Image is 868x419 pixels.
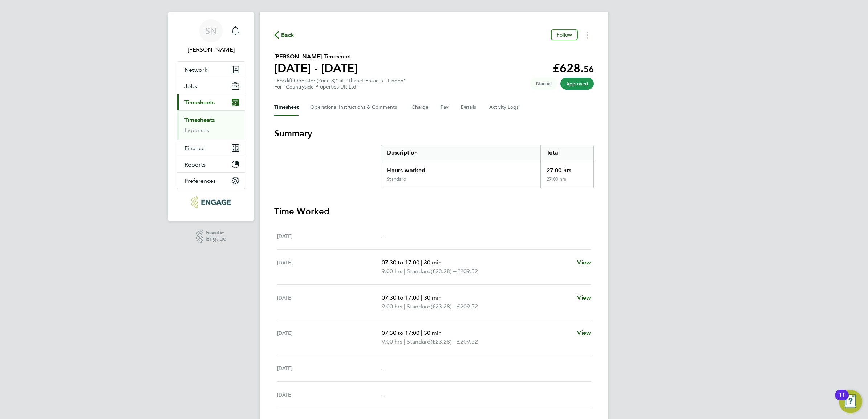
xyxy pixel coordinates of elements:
[274,30,295,40] button: Back
[184,127,209,133] a: Expenses
[577,259,591,266] span: View
[274,52,358,61] h2: [PERSON_NAME] Timesheet
[177,19,245,54] a: SN[PERSON_NAME]
[177,110,245,140] div: Timesheets
[382,338,402,345] span: 9.00 hrs
[404,338,405,345] span: |
[277,293,382,311] div: [DATE]
[407,337,431,346] span: Standard
[557,32,572,38] span: Follow
[184,116,215,123] a: Timesheets
[184,83,197,90] span: Jobs
[457,303,478,310] span: £209.52
[206,236,226,242] span: Engage
[407,302,431,311] span: Standard
[274,84,406,90] div: For "Countryside Properties UK Ltd"
[382,391,385,398] span: –
[540,145,593,160] div: Total
[553,61,594,75] app-decimal: £628.
[184,145,205,152] span: Finance
[206,230,226,236] span: Powered by
[177,94,245,110] button: Timesheets
[581,29,594,41] button: Timesheets Menu
[177,62,245,78] button: Network
[381,160,540,176] div: Hours worked
[387,176,406,182] div: Standard
[577,329,591,336] span: View
[274,99,299,116] button: Timesheet
[407,267,431,276] span: Standard
[382,233,385,239] span: –
[421,259,422,266] span: |
[382,294,419,301] span: 07:30 to 17:00
[489,99,520,116] button: Activity Logs
[184,66,207,73] span: Network
[281,31,295,40] span: Back
[382,259,419,266] span: 07:30 to 17:00
[381,145,540,160] div: Description
[431,268,457,275] span: (£23.28) =
[461,99,478,116] button: Details
[310,99,400,116] button: Operational Instructions & Comments
[277,232,382,241] div: [DATE]
[274,61,358,75] h1: [DATE] - [DATE]
[577,293,591,302] a: View
[560,78,594,90] span: This timesheet has been approved.
[184,161,206,168] span: Reports
[177,45,245,54] span: Sofia Naylor
[411,99,429,116] button: Charge
[184,99,215,106] span: Timesheets
[421,294,422,301] span: |
[530,78,557,90] span: This timesheet was manually created.
[184,177,216,184] span: Preferences
[577,294,591,301] span: View
[205,26,217,36] span: SN
[421,329,422,336] span: |
[404,303,405,310] span: |
[404,268,405,275] span: |
[274,78,406,90] div: "Forklift Operator (Zone 3)" at "Thanet Phase 5 - Linden"
[540,160,593,176] div: 27.00 hrs
[277,258,382,276] div: [DATE]
[382,303,402,310] span: 9.00 hrs
[196,230,227,243] a: Powered byEngage
[177,140,245,156] button: Finance
[424,294,442,301] span: 30 min
[540,176,593,188] div: 27.00 hrs
[168,12,254,221] nav: Main navigation
[551,29,578,40] button: Follow
[839,395,845,404] div: 11
[177,78,245,94] button: Jobs
[191,196,230,208] img: konnectrecruit-logo-retina.png
[277,390,382,399] div: [DATE]
[177,173,245,189] button: Preferences
[274,128,594,139] h3: Summary
[424,259,442,266] span: 30 min
[382,329,419,336] span: 07:30 to 17:00
[577,329,591,337] a: View
[381,145,594,188] div: Summary
[277,329,382,346] div: [DATE]
[584,64,594,74] span: 56
[441,99,449,116] button: Pay
[277,364,382,373] div: [DATE]
[274,206,594,217] h3: Time Worked
[839,390,862,413] button: Open Resource Center, 11 new notifications
[424,329,442,336] span: 30 min
[431,303,457,310] span: (£23.28) =
[457,338,478,345] span: £209.52
[577,258,591,267] a: View
[177,196,245,208] a: Go to home page
[457,268,478,275] span: £209.52
[382,268,402,275] span: 9.00 hrs
[177,156,245,172] button: Reports
[382,365,385,371] span: –
[431,338,457,345] span: (£23.28) =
